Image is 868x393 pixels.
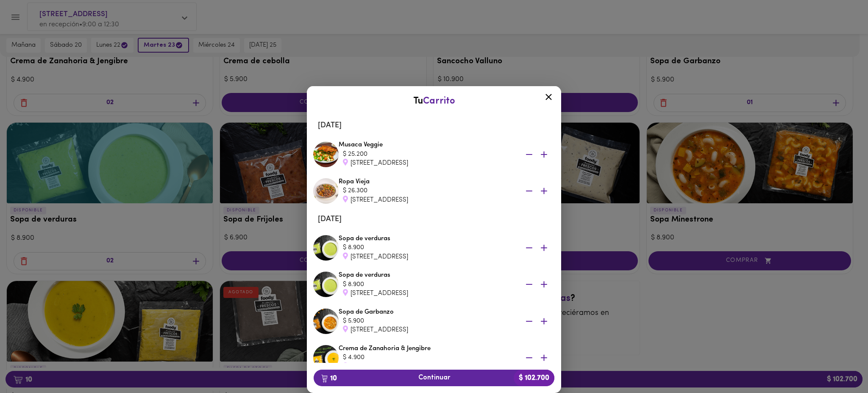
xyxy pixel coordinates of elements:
[339,177,555,205] div: Ropa Vieja
[343,280,512,289] div: $ 8.900
[343,243,512,252] div: $ 8.900
[423,96,455,106] span: Carrito
[311,115,557,136] li: [DATE]
[339,271,555,298] div: Sopa de verduras
[343,317,512,326] div: $ 5.900
[313,178,339,204] img: Ropa Vieja
[315,95,553,108] div: Tu
[313,235,339,261] img: Sopa de verduras
[343,150,512,159] div: $ 25.200
[320,374,548,382] span: Continuar
[313,272,339,297] img: Sopa de verduras
[343,159,512,168] div: [STREET_ADDRESS]
[316,373,342,384] b: 10
[343,353,512,362] div: $ 4.900
[819,344,860,385] iframe: Messagebird Livechat Widget
[313,345,339,371] img: Crema de Zanahoria & Jengibre
[343,196,512,205] div: [STREET_ADDRESS]
[343,362,512,371] div: [STREET_ADDRESS]
[321,374,328,383] img: cart.png
[313,309,339,334] img: Sopa de Garbanzo
[311,209,557,230] li: [DATE]
[313,142,339,167] img: Musaca Veggie
[339,140,555,168] div: Musaca Veggie
[339,308,555,335] div: Sopa de Garbanzo
[343,326,512,334] div: [STREET_ADDRESS]
[343,253,512,261] div: [STREET_ADDRESS]
[339,234,555,261] div: Sopa de verduras
[339,344,555,371] div: Crema de Zanahoria & Jengibre
[514,370,554,386] b: $ 102.700
[314,370,554,386] button: 10Continuar$ 102.700
[343,289,512,298] div: [STREET_ADDRESS]
[343,186,512,195] div: $ 26.300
